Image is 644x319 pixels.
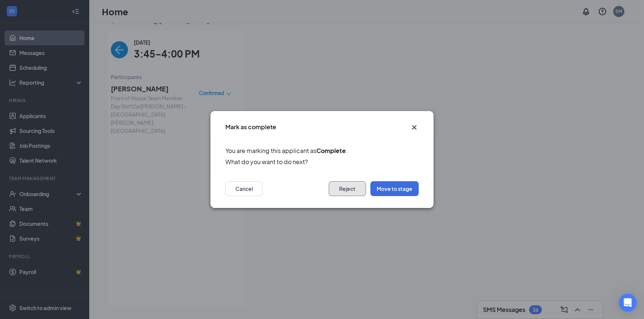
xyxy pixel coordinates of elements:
span: You are marking this applicant as . [225,146,419,155]
b: Complete [316,147,346,154]
button: Close [410,123,419,132]
button: Reject [329,181,366,196]
button: Cancel [225,181,263,196]
svg: Cross [410,123,419,132]
div: Open Intercom Messenger [619,294,637,312]
span: What do you want to do next? [225,157,419,166]
h3: Mark as complete [225,123,276,131]
button: Move to stage [370,181,419,196]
